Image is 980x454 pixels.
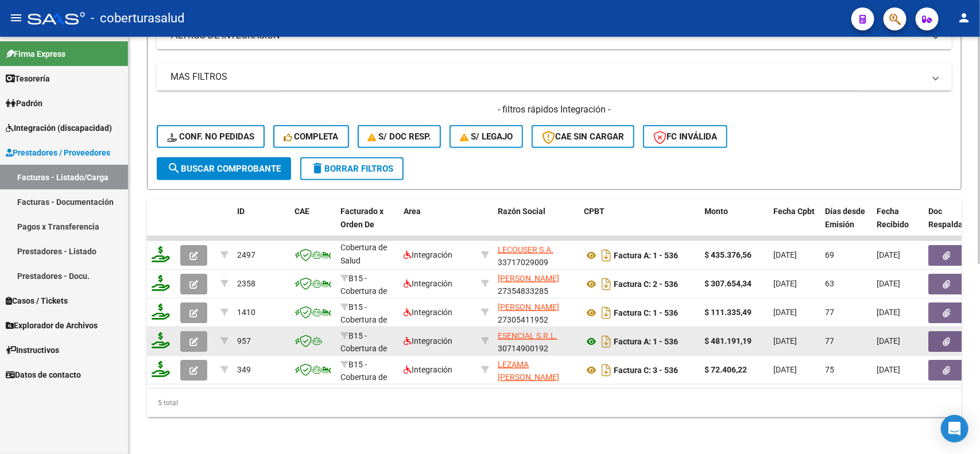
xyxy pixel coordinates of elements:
span: 77 [825,336,834,346]
span: S/ Doc Resp. [368,131,431,142]
span: 77 [825,308,834,317]
span: Area [404,207,421,216]
span: Monto [704,207,728,216]
span: [DATE] [773,308,797,317]
span: Fecha Cpbt [773,207,815,216]
span: [PERSON_NAME] [498,274,559,283]
span: [DATE] [877,308,900,317]
span: Integración [404,365,452,374]
i: Descargar documento [599,304,614,322]
span: 63 [825,279,834,288]
span: 2497 [237,250,255,259]
strong: Factura A: 1 - 536 [614,251,678,260]
span: Prestadores / Proveedores [6,146,110,159]
span: - coberturasalud [91,6,184,31]
span: [DATE] [773,365,797,374]
button: S/ Doc Resp. [358,125,441,148]
span: Buscar Comprobante [167,164,281,174]
mat-icon: person [957,11,971,25]
span: B15 - Cobertura de Salud [340,302,387,338]
span: Instructivos [6,344,59,356]
mat-icon: search [167,161,181,175]
span: Integración [404,308,452,317]
span: Casos / Tickets [6,294,68,307]
span: Firma Express [6,48,65,60]
datatable-header-cell: Monto [700,199,769,250]
span: [DATE] [773,279,797,288]
span: Días desde Emisión [825,207,865,229]
span: S/ legajo [460,131,513,142]
div: 27305411952 [498,301,575,325]
span: B15 - Cobertura de Salud [340,331,387,367]
span: Datos de contacto [6,368,81,381]
span: ESENCIAL S.R.L. [498,331,557,340]
datatable-header-cell: CPBT [579,199,700,250]
span: [DATE] [773,250,797,259]
div: 33717029009 [498,243,575,267]
datatable-header-cell: ID [233,199,290,250]
div: 5 total [147,389,962,417]
span: 69 [825,250,834,259]
span: Fecha Recibido [877,207,909,229]
datatable-header-cell: Razón Social [493,199,579,250]
span: Integración [404,279,452,288]
div: Open Intercom Messenger [941,415,969,443]
span: Conf. no pedidas [167,131,254,142]
span: 2358 [237,279,255,288]
span: Razón Social [498,207,545,216]
span: B15 - Cobertura de Salud [340,230,387,266]
strong: Factura A: 1 - 536 [614,337,678,346]
span: [DATE] [773,336,797,346]
span: Tesorería [6,72,50,85]
span: B15 - Cobertura de Salud [340,360,387,395]
strong: Factura C: 3 - 536 [614,366,678,375]
mat-panel-title: MAS FILTROS [171,71,924,83]
strong: $ 435.376,56 [704,250,752,259]
button: Borrar Filtros [300,157,404,180]
span: 957 [237,336,251,346]
span: Integración [404,250,452,259]
span: Padrón [6,97,42,110]
span: [DATE] [877,365,900,374]
datatable-header-cell: Días desde Emisión [820,199,872,250]
datatable-header-cell: CAE [290,199,336,250]
button: Buscar Comprobante [157,157,291,180]
div: 27282223274 [498,358,575,382]
i: Descargar documento [599,332,614,351]
strong: $ 111.335,49 [704,308,752,317]
strong: Factura C: 2 - 536 [614,280,678,289]
span: LEZAMA [PERSON_NAME] [498,360,559,382]
div: 27354833285 [498,272,575,296]
datatable-header-cell: Fecha Recibido [872,199,924,250]
span: [DATE] [877,336,900,346]
button: FC Inválida [643,125,727,148]
button: Conf. no pedidas [157,125,265,148]
datatable-header-cell: Facturado x Orden De [336,199,399,250]
span: Integración [404,336,452,346]
span: [DATE] [877,279,900,288]
span: Integración (discapacidad) [6,122,112,134]
div: 30714900192 [498,329,575,354]
mat-icon: menu [9,11,23,25]
span: 75 [825,365,834,374]
span: Borrar Filtros [311,164,393,174]
button: Completa [273,125,349,148]
i: Descargar documento [599,275,614,293]
strong: $ 72.406,22 [704,365,747,374]
strong: $ 481.191,19 [704,336,752,346]
mat-icon: delete [311,161,324,175]
span: ID [237,207,245,216]
mat-expansion-panel-header: MAS FILTROS [157,63,952,91]
span: Facturado x Orden De [340,207,384,229]
span: Explorador de Archivos [6,319,98,332]
button: S/ legajo [450,125,523,148]
span: [PERSON_NAME] [498,302,559,312]
span: 1410 [237,308,255,317]
strong: Factura C: 1 - 536 [614,308,678,317]
span: Doc Respaldatoria [928,207,980,229]
datatable-header-cell: Area [399,199,477,250]
span: B15 - Cobertura de Salud [340,274,387,309]
i: Descargar documento [599,361,614,379]
datatable-header-cell: Fecha Cpbt [769,199,820,250]
span: LECOUSER S.A. [498,245,553,254]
